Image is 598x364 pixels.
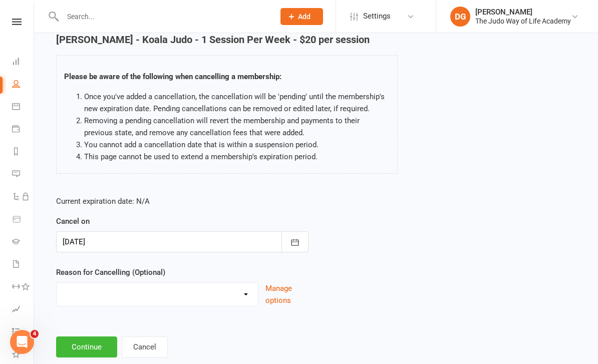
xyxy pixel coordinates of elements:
[12,96,35,119] a: Calendar
[12,51,35,74] a: Dashboard
[122,336,168,357] button: Cancel
[60,10,267,24] input: Search...
[56,215,90,227] label: Cancel on
[363,5,391,28] span: Settings
[280,8,323,25] button: Add
[56,195,309,207] p: Current expiration date: N/A
[84,115,390,139] li: Removing a pending cancellation will revert the membership and payments to their previous state, ...
[265,282,309,306] button: Manage options
[84,139,390,151] li: You cannot add a cancellation date that is within a suspension period.
[475,17,571,26] div: The Judo Way of Life Academy
[12,119,35,141] a: Payments
[475,8,571,17] div: [PERSON_NAME]
[12,209,35,231] a: Product Sales
[12,74,35,96] a: People
[64,72,281,81] strong: Please be aware of the following when cancelling a membership:
[56,34,398,45] h4: [PERSON_NAME] - Koala Judo - 1 Session Per Week - $20 per session
[12,141,35,164] a: Reports
[10,330,34,354] iframe: Intercom live chat
[31,330,39,338] span: 4
[84,91,390,115] li: Once you've added a cancellation, the cancellation will be 'pending' until the membership's new e...
[450,7,470,27] div: DG
[12,299,35,321] a: Assessments
[84,151,390,163] li: This page cannot be used to extend a membership's expiration period.
[56,336,117,357] button: Continue
[298,13,311,21] span: Add
[56,266,165,278] label: Reason for Cancelling (Optional)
